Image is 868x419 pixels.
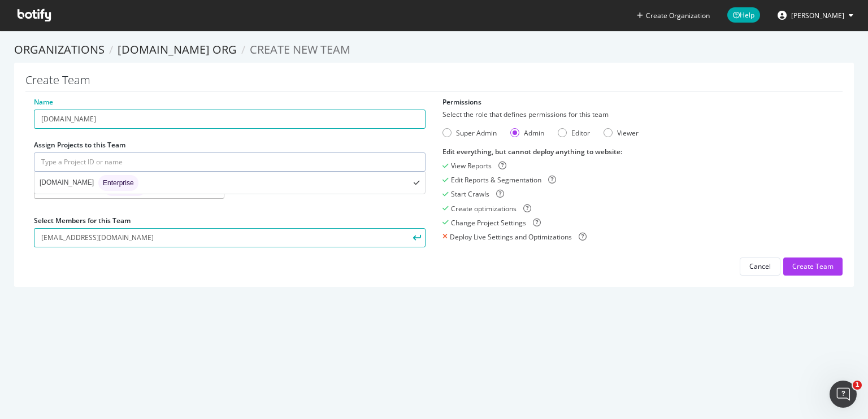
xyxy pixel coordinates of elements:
div: Cancel [749,261,771,271]
div: Editor [571,128,590,138]
input: Enter a name for this Team [34,110,426,129]
div: Editor [558,128,590,138]
button: [PERSON_NAME] [769,6,862,24]
button: Cancel [740,257,780,276]
a: Cancel [740,261,780,271]
label: Assign Projects to this Team [34,140,125,150]
label: Select Members for this Team [34,216,131,225]
span: Help [727,7,760,23]
div: Start Crawls [451,189,489,199]
div: Edit everything, but cannot deploy anything to website : [442,147,834,156]
div: Viewer [604,128,639,138]
button: Create Team [783,257,843,276]
input: Type a user email [34,228,426,247]
h1: Create Team [25,74,843,91]
label: Name [34,97,53,107]
div: [DOMAIN_NAME] [40,175,138,191]
span: Hazel Wang [791,11,844,20]
a: [DOMAIN_NAME] org [118,42,237,57]
div: brand label [98,175,138,191]
button: Create Organization [636,10,710,21]
div: Admin [524,128,544,138]
div: Viewer [617,128,639,138]
div: Edit Reports & Segmentation [451,175,541,185]
span: Create new Team [250,42,350,57]
iframe: Intercom live chat [830,381,857,408]
div: Create optimizations [451,204,517,213]
div: Create Team [792,261,834,271]
a: Organizations [14,42,105,57]
div: Admin [510,128,544,138]
div: Change Project Settings [451,218,526,228]
div: Deploy Live Settings and Optimizations [450,232,572,242]
label: Permissions [442,97,481,107]
input: Type a Project ID or name [34,152,426,172]
div: View Reports [451,161,492,171]
ol: breadcrumbs [14,42,854,58]
div: Super Admin [456,128,497,138]
div: Super Admin [442,128,497,138]
div: Select the role that defines permissions for this team [442,110,834,119]
span: 1 [853,381,862,390]
span: Enterprise [103,180,134,186]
